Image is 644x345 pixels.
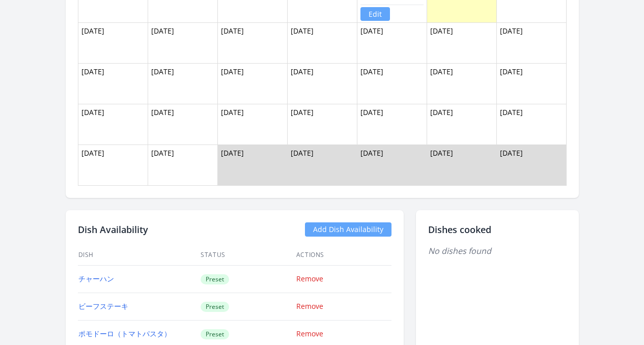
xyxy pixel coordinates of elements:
td: [DATE] [78,63,148,104]
a: Remove [296,329,323,338]
td: [DATE] [357,104,427,145]
td: [DATE] [217,104,287,145]
td: [DATE] [496,22,566,63]
td: [DATE] [148,63,217,104]
a: Remove [296,274,323,283]
span: Preset [201,274,229,284]
h2: Dishes cooked [428,222,567,237]
td: [DATE] [287,145,357,185]
td: [DATE] [357,145,427,185]
th: Dish [78,245,201,266]
td: [DATE] [427,63,496,104]
h2: Dish Availability [78,222,148,237]
td: [DATE] [287,63,357,104]
td: [DATE] [148,145,217,185]
td: [DATE] [78,22,148,63]
td: [DATE] [148,22,217,63]
td: [DATE] [427,22,496,63]
span: Preset [201,302,229,312]
td: [DATE] [427,104,496,145]
td: [DATE] [78,104,148,145]
td: [DATE] [496,104,566,145]
td: [DATE] [496,145,566,185]
a: ビーフステーキ [78,301,128,311]
th: Actions [296,245,391,266]
td: [DATE] [496,63,566,104]
th: Status [200,245,296,266]
td: [DATE] [217,63,287,104]
p: No dishes found [428,245,567,257]
td: [DATE] [217,145,287,185]
td: [DATE] [357,63,427,104]
td: [DATE] [217,22,287,63]
td: [DATE] [357,22,427,63]
a: チャーハン [78,274,114,283]
td: [DATE] [78,145,148,185]
td: [DATE] [148,104,217,145]
td: [DATE] [427,145,496,185]
td: [DATE] [287,104,357,145]
a: Remove [296,301,323,311]
a: Edit [360,7,390,21]
span: Preset [201,329,229,339]
a: Add Dish Availability [305,222,391,237]
a: ポモドーロ（トマトパスタ） [78,329,171,338]
td: [DATE] [287,22,357,63]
